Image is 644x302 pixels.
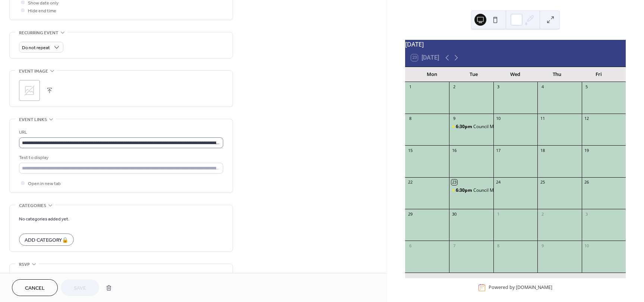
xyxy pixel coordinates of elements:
[584,84,590,90] div: 5
[584,211,590,217] div: 3
[456,187,473,194] span: 6:30pm
[540,179,545,185] div: 25
[584,147,590,153] div: 19
[407,179,413,185] div: 22
[411,67,453,82] div: Mon
[19,29,59,37] span: Recurring event
[25,284,45,292] span: Cancel
[516,284,552,291] a: [DOMAIN_NAME]
[451,116,457,121] div: 9
[405,40,626,49] div: [DATE]
[496,243,501,248] div: 8
[407,211,413,217] div: 29
[19,202,46,210] span: Categories
[540,211,545,217] div: 2
[19,128,222,136] div: URL
[540,116,545,121] div: 11
[19,67,48,75] span: Event image
[453,67,495,82] div: Tue
[28,7,56,15] span: Hide end time
[407,243,413,248] div: 6
[12,279,58,296] button: Cancel
[578,67,620,82] div: Fri
[540,147,545,153] div: 18
[451,243,457,248] div: 7
[584,243,590,248] div: 10
[407,147,413,153] div: 15
[449,187,493,194] div: Council Meeting
[19,116,47,124] span: Event links
[495,67,536,82] div: Wed
[407,84,413,90] div: 1
[536,67,578,82] div: Thu
[22,44,50,52] span: Do not repeat
[584,179,590,185] div: 26
[540,243,545,248] div: 9
[449,124,493,130] div: Council Meeting
[451,179,457,185] div: 23
[19,154,222,162] div: Text to display
[496,211,501,217] div: 1
[19,80,40,101] div: ;
[451,211,457,217] div: 30
[496,179,501,185] div: 24
[19,215,69,223] span: No categories added yet.
[496,147,501,153] div: 17
[407,116,413,121] div: 8
[540,84,545,90] div: 4
[496,84,501,90] div: 3
[456,124,473,130] span: 6:30pm
[496,116,501,121] div: 10
[473,124,507,130] div: Council Meeting
[19,261,30,268] span: RSVP
[451,84,457,90] div: 2
[28,180,61,188] span: Open in new tab
[489,284,552,291] div: Powered by
[451,147,457,153] div: 16
[473,187,507,194] div: Council Meeting
[584,116,590,121] div: 12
